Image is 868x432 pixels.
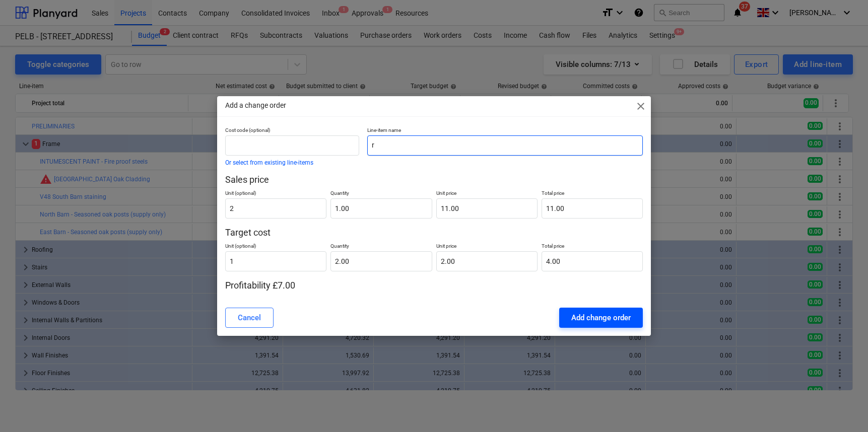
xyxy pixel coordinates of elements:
[635,100,647,112] span: close
[559,308,643,328] button: Add change order
[571,311,631,324] div: Add change order
[367,127,643,135] p: Line-item name
[225,100,286,111] p: Add a change order
[225,127,359,135] p: Cost code (optional)
[225,160,313,166] button: Or select from existing line-items
[225,308,274,328] button: Cancel
[542,243,643,251] p: Total price
[330,243,432,251] p: Quantity
[330,190,432,198] p: Quantity
[225,227,643,239] p: Target cost
[225,190,326,198] p: Unit (optional)
[225,279,643,292] p: Profitability £7.00
[436,190,538,198] p: Unit price
[225,174,643,186] p: Sales price
[436,243,538,251] p: Unit price
[542,190,643,198] p: Total price
[238,311,261,324] div: Cancel
[225,243,326,251] p: Unit (optional)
